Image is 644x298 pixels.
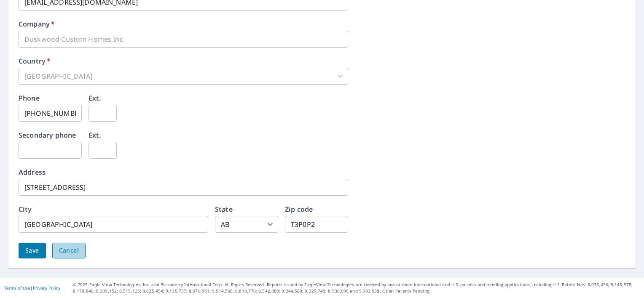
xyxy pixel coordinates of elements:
p: © 2025 Eagle View Technologies, Inc. and Pictometry International Corp. All Rights Reserved. Repo... [73,282,640,294]
p: | [4,285,60,290]
label: Ext. [89,95,101,101]
label: Address [19,169,46,176]
label: Phone [19,95,40,101]
a: Privacy Policy [33,285,60,291]
div: AB [215,216,278,233]
span: Save [25,245,39,256]
a: Terms of Use [4,285,30,291]
label: Company [19,21,55,27]
label: City [19,206,32,213]
label: Country [19,58,51,64]
button: Cancel [52,243,86,258]
label: State [215,206,233,213]
label: Zip code [285,206,313,213]
div: [GEOGRAPHIC_DATA] [19,68,348,85]
span: Cancel [59,245,79,256]
label: Ext. [89,132,101,138]
button: Save [19,243,46,258]
label: Secondary phone [19,132,76,138]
